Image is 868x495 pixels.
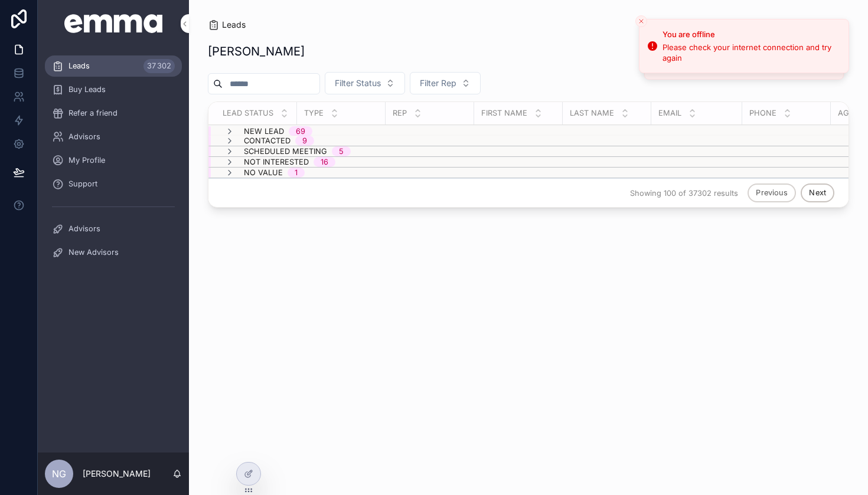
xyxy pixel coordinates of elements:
span: Age [838,108,854,118]
span: Buy Leads [68,84,106,94]
div: 9 [302,136,307,146]
span: Leads [222,19,246,31]
span: NG [52,467,66,481]
a: Support [45,173,182,195]
span: Email [658,108,681,118]
span: My Profile [68,155,105,165]
iframe: Spotlight [1,57,22,78]
button: Next [801,183,834,202]
div: 37 302 [143,59,175,73]
span: Filter Status [335,77,381,89]
a: Advisors [45,218,182,240]
div: Please check your internet connection and try again [663,42,839,63]
a: My Profile [45,150,182,171]
a: Buy Leads [45,79,182,100]
span: Type [304,108,324,118]
span: Contacted [244,136,291,146]
span: Support [68,179,97,189]
div: You are offline [663,29,839,41]
a: Leads [208,19,246,31]
img: App logo [64,14,163,33]
span: Filter Rep [420,77,456,89]
div: 69 [296,126,305,136]
div: scrollable content [38,47,189,278]
span: New Advisors [68,247,119,257]
span: Advisors [68,224,100,234]
p: [PERSON_NAME] [83,468,151,480]
button: Close toast [635,15,647,27]
span: Phone [749,108,776,118]
a: Refer a friend [45,103,182,124]
span: Not interested [244,157,309,167]
span: Refer a friend [68,108,118,118]
h1: [PERSON_NAME] [208,43,305,60]
span: Showing 100 of 37302 results [630,188,738,198]
span: Advisors [68,132,100,142]
span: Leads [68,61,90,71]
span: Scheduled meeting [244,146,327,156]
span: Lead Status [223,108,273,118]
span: First name [481,108,527,118]
span: Last name [570,108,614,118]
a: Advisors [45,126,182,147]
a: New Advisors [45,242,182,263]
div: 1 [295,168,298,178]
span: Rep [393,108,407,118]
div: 5 [339,146,344,156]
span: No value [244,168,283,178]
span: New lead [244,126,284,136]
button: Select Button [325,72,405,94]
button: Select Button [410,72,481,94]
div: 16 [321,157,328,167]
a: Leads37 302 [45,55,182,77]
